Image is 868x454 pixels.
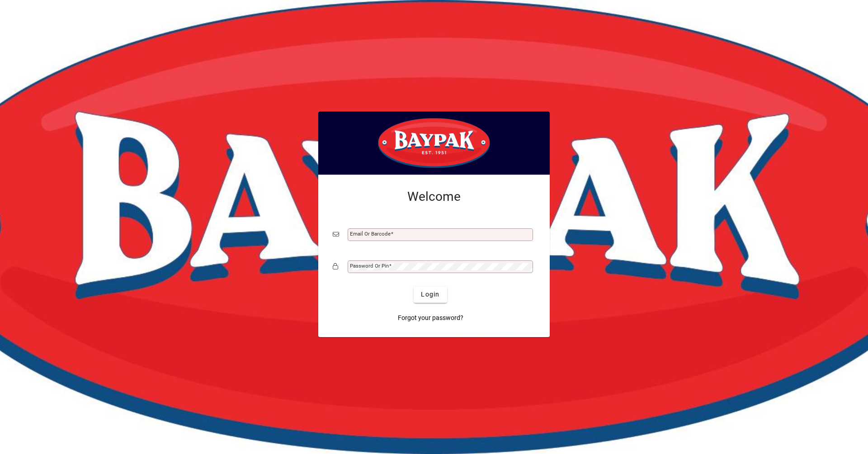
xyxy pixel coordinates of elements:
[394,310,467,326] a: Forgot your password?
[350,263,389,269] mat-label: Password or Pin
[333,189,535,204] h2: Welcome
[421,290,439,299] span: Login
[414,287,447,303] button: Login
[350,231,391,237] mat-label: Email or Barcode
[398,313,463,323] span: Forgot your password?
